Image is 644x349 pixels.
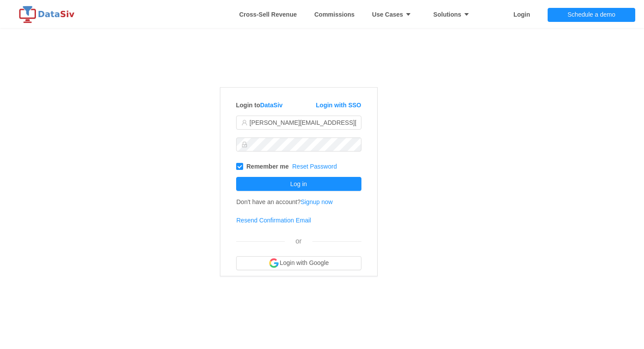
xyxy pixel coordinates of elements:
[236,116,361,130] input: Email
[241,141,248,148] i: icon: lock
[236,193,333,211] td: Don't have an account?
[372,11,416,18] strong: Use Cases
[236,256,361,270] button: Login with Google
[239,1,297,28] a: Whitespace
[260,102,283,109] a: DataSiv
[237,217,311,224] a: Resend Confirmation Email
[461,11,470,18] i: icon: caret-down
[301,198,333,205] a: Signup now
[292,163,337,170] a: Reset Password
[548,8,635,22] button: Schedule a demo
[247,163,289,170] strong: Remember me
[316,102,361,109] a: Login with SSO
[295,237,301,245] span: or
[236,177,361,191] button: Log in
[236,102,283,109] strong: Login to
[241,120,248,126] i: icon: user
[513,1,530,28] a: Login
[314,1,354,28] a: Commissions
[403,11,411,18] i: icon: caret-down
[433,11,474,18] strong: Solutions
[18,6,79,23] img: logo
